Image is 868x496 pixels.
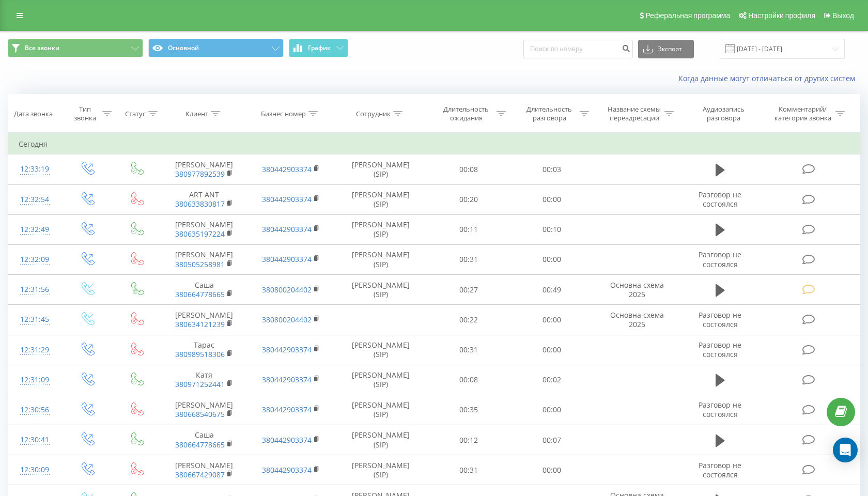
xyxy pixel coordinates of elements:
td: Основна схема 2025 [594,275,680,305]
span: Настройки профиля [748,11,815,20]
td: 00:03 [510,154,594,184]
td: 00:00 [510,184,594,214]
td: [PERSON_NAME] (SIP) [334,275,427,305]
a: 380442903374 [262,435,312,445]
div: Комментарий/категория звонка [772,105,833,122]
td: 00:49 [510,275,594,305]
div: Название схемы переадресации [607,105,662,122]
td: [PERSON_NAME] [161,305,247,335]
a: 380505258981 [175,259,225,269]
td: 00:00 [510,244,594,274]
td: Катя [161,365,247,395]
td: [PERSON_NAME] (SIP) [334,425,427,455]
span: Разговор не состоялся [699,400,741,419]
div: 12:33:19 [19,159,51,179]
td: [PERSON_NAME] (SIP) [334,395,427,425]
td: 00:11 [427,214,510,244]
td: [PERSON_NAME] (SIP) [334,365,427,395]
div: Тип звонка [70,105,100,122]
div: Длительность ожидания [439,105,494,122]
td: 00:22 [427,305,510,335]
div: 12:31:09 [19,370,51,390]
a: 380442903374 [262,405,312,414]
a: 380971252441 [175,379,225,389]
div: 12:31:45 [19,309,51,330]
span: Реферальная программа [645,11,730,20]
td: Саша [161,275,247,305]
div: Бизнес номер [261,110,306,118]
div: 12:32:54 [19,190,51,210]
td: [PERSON_NAME] [161,214,247,244]
a: 380442903374 [262,375,312,384]
input: Поиск по номеру [523,40,633,58]
div: 12:30:09 [19,460,51,480]
span: Разговор не состоялся [699,460,741,479]
span: Разговор не состоялся [699,250,741,269]
div: 12:31:56 [19,280,51,300]
td: 00:31 [427,244,510,274]
td: 00:12 [427,425,510,455]
td: [PERSON_NAME] (SIP) [334,335,427,365]
a: 380989518306 [175,349,225,359]
td: [PERSON_NAME] [161,395,247,425]
td: [PERSON_NAME] [161,244,247,274]
span: Разговор не состоялся [699,340,741,359]
div: Статус [125,110,146,118]
div: Open Intercom Messenger [833,438,858,462]
td: 00:07 [510,425,594,455]
td: 00:00 [510,305,594,335]
div: Сотрудник [356,110,391,118]
td: 00:35 [427,395,510,425]
a: 380664778665 [175,440,225,450]
a: 380664778665 [175,289,225,299]
span: Выход [832,11,854,20]
td: Сегодня [8,134,860,154]
td: 00:00 [510,395,594,425]
td: ART ANT [161,184,247,214]
a: Когда данные могут отличаться от других систем [678,73,860,83]
td: [PERSON_NAME] (SIP) [334,244,427,274]
td: [PERSON_NAME] (SIP) [334,154,427,184]
div: 12:32:09 [19,250,51,270]
div: Дата звонка [14,110,53,118]
span: Все звонки [25,44,59,52]
span: Разговор не состоялся [699,310,741,329]
td: 00:31 [427,455,510,485]
a: 380668540675 [175,409,225,419]
a: 380442903374 [262,224,312,234]
td: 00:08 [427,365,510,395]
button: Все звонки [8,39,143,57]
a: 380977892539 [175,169,225,179]
td: [PERSON_NAME] (SIP) [334,455,427,485]
div: 12:32:49 [19,220,51,240]
td: Тарас [161,335,247,365]
td: 00:02 [510,365,594,395]
td: 00:08 [427,154,510,184]
a: 380442903374 [262,164,312,174]
div: Клиент [185,110,208,118]
a: 380442903374 [262,465,312,475]
a: 380800204402 [262,285,312,295]
td: [PERSON_NAME] (SIP) [334,184,427,214]
td: Саша [161,425,247,455]
td: [PERSON_NAME] (SIP) [334,214,427,244]
span: Разговор не состоялся [699,190,741,209]
div: Аудиозапись разговора [690,105,757,122]
td: [PERSON_NAME] [161,455,247,485]
a: 380634121239 [175,319,225,329]
span: График [308,44,331,52]
a: 380635197224 [175,229,225,239]
td: [PERSON_NAME] [161,154,247,184]
td: 00:20 [427,184,510,214]
div: 12:30:56 [19,400,51,420]
td: 00:10 [510,214,594,244]
div: 12:31:29 [19,340,51,360]
a: 380442903374 [262,345,312,354]
td: 00:00 [510,335,594,365]
button: Экспорт [638,40,694,58]
td: Основна схема 2025 [594,305,680,335]
button: Основной [148,39,284,57]
div: Длительность разговора [522,105,577,122]
a: 380667429087 [175,470,225,479]
td: 00:27 [427,275,510,305]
